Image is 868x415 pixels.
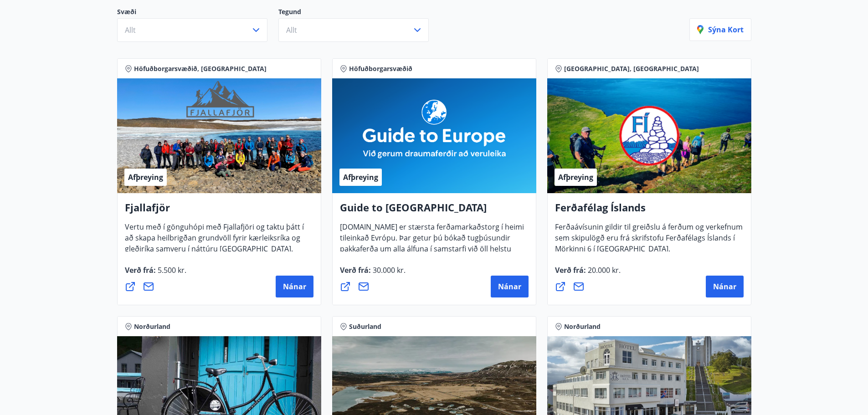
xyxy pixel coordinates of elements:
span: Norðurland [134,322,170,331]
span: 5.500 kr. [156,265,186,275]
button: Nánar [491,276,529,297]
span: Suðurland [349,322,381,331]
span: Verð frá : [340,265,406,282]
h4: Fjallafjör [125,200,313,221]
button: Nánar [276,276,313,297]
span: [GEOGRAPHIC_DATA], [GEOGRAPHIC_DATA] [564,64,699,73]
span: Nánar [283,282,306,292]
button: Sýna kort [689,18,751,41]
p: Sýna kort [697,25,744,35]
p: Tegund [278,7,440,18]
h4: Guide to [GEOGRAPHIC_DATA] [340,200,529,221]
span: 30.000 kr. [371,265,406,275]
span: 20.000 kr. [586,265,621,275]
span: Afþreying [343,172,378,182]
span: Nánar [713,282,736,292]
span: Allt [286,25,297,35]
button: Nánar [706,276,744,297]
span: Höfuðborgarsvæðið, [GEOGRAPHIC_DATA] [134,64,267,73]
span: [DOMAIN_NAME] er stærsta ferðamarkaðstorg í heimi tileinkað Evrópu. Þar getur þú bókað tugþúsundi... [340,222,524,283]
h4: Ferðafélag Íslands [555,200,744,221]
button: Allt [278,18,429,42]
span: Vertu með í gönguhópi með Fjallafjöri og taktu þátt í að skapa heilbrigðan grundvöll fyrir kærlei... [125,222,304,261]
p: Svæði [117,7,278,18]
span: Höfuðborgarsvæðið [349,64,412,73]
span: Nánar [498,282,521,292]
span: Verð frá : [555,265,621,282]
span: Ferðaávísunin gildir til greiðslu á ferðum og verkefnum sem skipulögð eru frá skrifstofu Ferðafél... [555,222,743,261]
span: Afþreying [128,172,163,182]
span: Allt [125,25,136,35]
span: Norðurland [564,322,601,331]
button: Allt [117,18,267,42]
span: Afþreying [558,172,593,182]
span: Verð frá : [125,265,186,282]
